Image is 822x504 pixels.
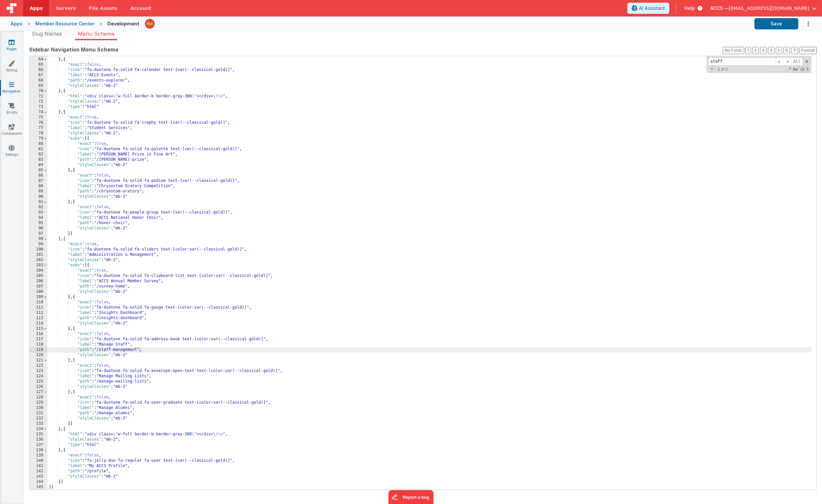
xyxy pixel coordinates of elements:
[107,20,140,27] div: Development
[29,57,47,62] div: 64
[29,416,47,421] div: 132
[29,210,47,215] div: 93
[29,257,47,263] div: 102
[783,47,790,54] button: 6
[29,479,47,485] div: 144
[29,289,47,294] div: 108
[29,321,47,326] div: 114
[785,66,791,72] span: RegExp Search
[11,20,22,27] div: Apps
[29,120,47,125] div: 76
[29,136,47,141] div: 79
[791,57,803,66] span: Alt-Enter
[29,104,47,110] div: 73
[29,67,47,73] div: 66
[29,485,47,490] div: 145
[56,5,76,12] span: Servers
[29,453,47,458] div: 139
[29,94,47,99] div: 71
[29,125,47,131] div: 77
[792,66,798,72] span: CaseSensitive Search
[791,47,798,54] button: 7
[29,168,47,173] div: 85
[29,62,47,67] div: 65
[29,421,47,426] div: 133
[29,305,47,310] div: 111
[684,5,695,12] span: Help
[29,263,47,268] div: 103
[29,463,47,469] div: 141
[29,379,47,384] div: 125
[29,252,47,257] div: 101
[29,99,47,104] div: 72
[768,47,775,54] button: 4
[729,5,809,12] span: [EMAIL_ADDRESS][DOMAIN_NAME]
[29,368,47,374] div: 123
[29,279,47,284] div: 106
[29,294,47,300] div: 109
[798,17,811,31] button: Options
[715,67,730,72] span: 1 of 2
[29,205,47,210] div: 92
[29,162,47,168] div: 84
[29,347,47,353] div: 119
[29,215,47,220] div: 94
[29,178,47,184] div: 87
[709,66,715,72] span: Toggel Replace mode
[29,88,47,94] div: 70
[708,57,775,66] input: Search for
[32,30,62,37] span: Slug Names
[29,147,47,152] div: 81
[29,199,47,205] div: 91
[29,331,47,337] div: 116
[29,157,47,162] div: 83
[29,437,47,442] div: 136
[29,353,47,358] div: 120
[389,490,434,504] iframe: Marker.io feedback button
[29,300,47,305] div: 110
[29,284,47,289] div: 107
[29,231,47,236] div: 97
[29,395,47,400] div: 128
[29,268,47,273] div: 104
[29,141,47,147] div: 80
[29,310,47,316] div: 112
[29,363,47,368] div: 122
[30,5,43,12] span: Apps
[29,242,47,247] div: 99
[29,236,47,242] div: 98
[29,220,47,226] div: 95
[710,5,817,12] button: ACCS — [EMAIL_ADDRESS][DOMAIN_NAME]
[639,5,665,12] span: AI Assistant
[29,389,47,395] div: 127
[29,469,47,474] div: 142
[29,384,47,389] div: 126
[29,247,47,252] div: 100
[29,448,47,453] div: 138
[29,73,47,78] div: 67
[760,47,767,54] button: 3
[29,173,47,178] div: 86
[29,326,47,331] div: 115
[29,374,47,379] div: 124
[29,273,47,279] div: 105
[29,342,47,347] div: 118
[29,411,47,416] div: 131
[29,442,47,448] div: 137
[29,78,47,83] div: 68
[29,316,47,321] div: 113
[723,47,744,54] button: No Folds
[29,458,47,463] div: 140
[627,3,669,14] button: AI Assistant
[89,5,117,12] span: File Assets
[799,66,805,72] span: Whole Word Search
[29,474,47,479] div: 143
[754,18,798,29] button: Save
[29,115,47,120] div: 75
[29,432,47,437] div: 135
[710,5,729,12] span: ACCS —
[776,47,782,54] button: 5
[799,47,817,54] button: Format
[752,47,759,54] button: 2
[78,30,114,37] span: Menu Schema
